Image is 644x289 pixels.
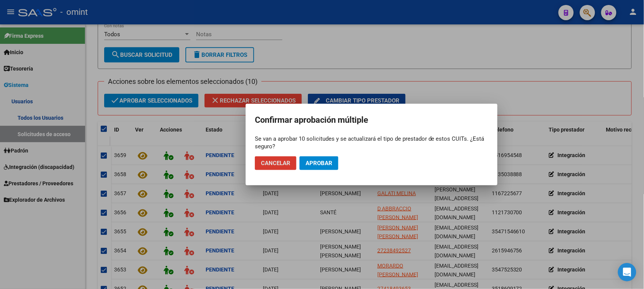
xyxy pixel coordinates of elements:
[255,113,488,127] h2: Confirmar aprobación múltiple
[261,160,290,167] span: Cancelar
[618,263,636,281] div: Open Intercom Messenger
[306,160,332,167] span: Aprobar
[299,156,338,170] button: Aprobar
[255,156,296,170] button: Cancelar
[255,135,488,150] div: Se van a aprobar 10 solicitudes y se actualizará el tipo de prestador de estos CUITs. ¿Está seguro?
